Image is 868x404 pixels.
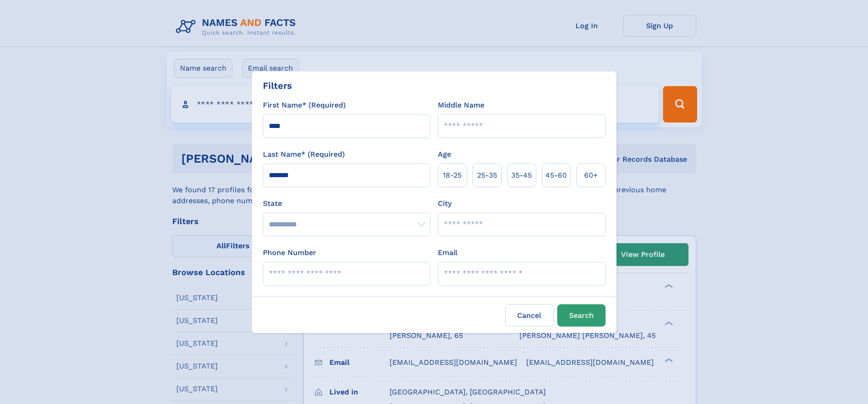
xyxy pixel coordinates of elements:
[438,198,452,209] label: City
[263,247,316,258] label: Phone Number
[584,170,598,181] span: 60+
[477,170,497,181] span: 25‑35
[438,100,484,111] label: Middle Name
[263,149,345,160] label: Last Name* (Required)
[545,170,567,181] span: 45‑60
[557,304,606,327] button: Search
[505,304,554,327] label: Cancel
[263,79,292,92] div: Filters
[438,149,451,160] label: Age
[511,170,532,181] span: 35‑45
[263,198,431,209] label: State
[443,170,462,181] span: 18‑25
[438,247,457,258] label: Email
[263,100,346,111] label: First Name* (Required)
